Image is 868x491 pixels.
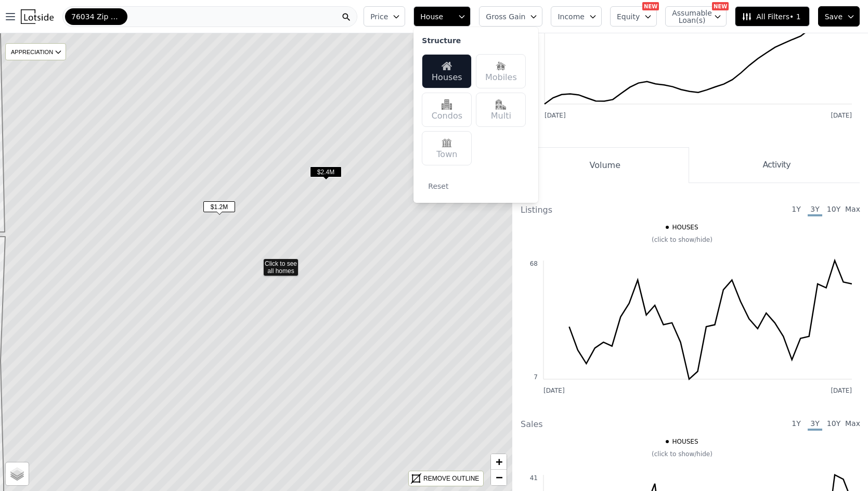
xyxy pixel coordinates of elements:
[521,418,690,431] div: Sales
[642,2,659,10] div: NEW
[442,61,452,71] img: Houses
[71,11,121,22] span: 76034 Zip Code
[742,11,800,22] span: All Filters • 1
[789,204,804,216] span: 1Y
[479,6,542,27] button: Gross Gain
[512,236,852,244] div: (click to show/hide)
[21,9,54,24] img: Lotside
[491,454,507,470] a: Zoom in
[5,43,66,60] div: APPRECIATION
[422,54,472,88] div: Houses
[689,147,860,183] button: Activity
[203,201,235,216] div: $1.2M
[442,138,452,148] img: Town
[512,450,852,458] div: (click to show/hide)
[496,455,502,468] span: +
[370,11,388,22] span: Price
[818,6,860,27] button: Save
[491,470,507,485] a: Zoom out
[413,27,538,203] div: House
[712,2,729,10] div: NEW
[521,147,689,183] button: Volume
[530,474,538,482] text: 41
[530,260,538,267] text: 68
[521,204,690,216] div: Listings
[551,6,602,27] button: Income
[672,437,698,446] span: HOUSES
[422,131,472,165] div: Town
[422,178,455,195] button: Reset
[558,11,585,22] span: Income
[422,93,472,127] div: Condos
[826,418,841,431] span: 10Y
[413,6,471,27] button: House
[496,471,502,484] span: −
[486,11,525,22] span: Gross Gain
[845,418,860,431] span: Max
[672,9,705,24] span: Assumable Loan(s)
[545,112,566,119] text: [DATE]
[610,6,657,27] button: Equity
[789,418,804,431] span: 1Y
[442,99,452,110] img: Condos
[831,112,852,119] text: [DATE]
[422,35,461,46] div: Structure
[310,166,342,177] span: $2.4M
[825,11,843,22] span: Save
[672,223,698,231] span: HOUSES
[496,61,506,71] img: Mobiles
[845,204,860,216] span: Max
[534,373,538,381] text: 7
[496,99,506,110] img: Multi
[310,166,342,182] div: $2.4M
[476,54,526,88] div: Mobiles
[665,6,727,27] button: Assumable Loan(s)
[831,387,852,394] text: [DATE]
[735,6,809,27] button: All Filters• 1
[6,462,29,485] a: Layers
[476,93,526,127] div: Multi
[543,387,565,394] text: [DATE]
[826,204,841,216] span: 10Y
[420,11,454,22] span: House
[617,11,640,22] span: Equity
[808,418,822,431] span: 3Y
[423,474,479,483] div: REMOVE OUTLINE
[203,201,235,212] span: $1.2M
[364,6,405,27] button: Price
[808,204,822,216] span: 3Y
